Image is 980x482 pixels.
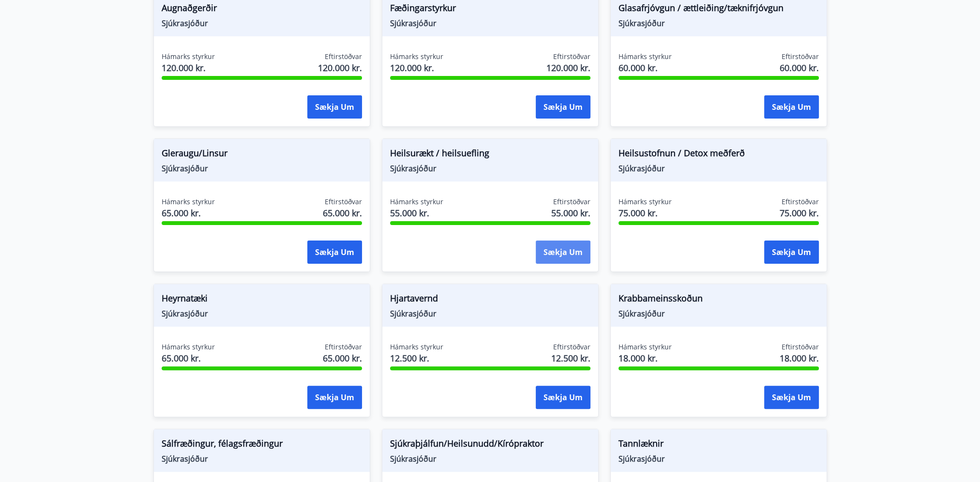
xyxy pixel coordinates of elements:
span: Sjúkrasjóður [162,18,362,29]
span: Eftirstöðvar [782,342,819,352]
span: Hjartavernd [390,292,590,308]
span: 120.000 kr. [318,61,362,74]
button: Sækja um [307,95,362,119]
span: Krabbameinsskoðun [618,292,819,308]
span: Heyrnatæki [162,292,362,308]
span: Fæðingarstyrkur [390,1,590,18]
span: 55.000 kr. [390,207,443,219]
span: Sjúkrasjóður [390,453,590,464]
span: 120.000 kr. [546,61,590,74]
span: 120.000 kr. [162,61,215,74]
span: Tannlæknir [618,437,819,453]
span: 55.000 kr. [551,207,590,219]
span: Glasafrjóvgun / ættleiðing/tæknifrjóvgun [618,1,819,18]
span: Gleraugu/Linsur [162,147,362,163]
span: 12.500 kr. [390,352,443,364]
span: 75.000 kr. [618,207,672,219]
span: Sjúkrasjóður [390,18,590,29]
span: 65.000 kr. [162,207,215,219]
span: 18.000 kr. [780,352,819,364]
span: Hámarks styrkur [390,52,443,61]
span: 75.000 kr. [780,207,819,219]
span: Sjúkrasjóður [162,163,362,174]
span: Hámarks styrkur [618,342,672,352]
span: 60.000 kr. [618,61,672,74]
span: Hámarks styrkur [162,52,215,61]
span: 65.000 kr. [162,352,215,364]
span: Eftirstöðvar [782,197,819,207]
span: Heilsustofnun / Detox meðferð [618,147,819,163]
span: Sjúkrasjóður [618,163,819,174]
span: Eftirstöðvar [553,342,590,352]
span: Augnaðgerðir [162,1,362,18]
button: Sækja um [764,386,819,409]
span: Hámarks styrkur [390,197,443,207]
span: Sjúkrasjóður [162,308,362,319]
button: Sækja um [764,241,819,264]
span: Sjúkrasjóður [162,453,362,464]
span: Sjúkrasjóður [618,453,819,464]
span: Sjúkrasjóður [390,308,590,319]
span: Heilsurækt / heilsuefling [390,147,590,163]
span: 60.000 kr. [780,61,819,74]
span: Hámarks styrkur [618,52,672,61]
button: Sækja um [536,95,590,119]
span: 65.000 kr. [323,352,362,364]
span: 12.500 kr. [551,352,590,364]
span: Eftirstöðvar [325,197,362,207]
span: Hámarks styrkur [162,342,215,352]
span: Hámarks styrkur [390,342,443,352]
span: Hámarks styrkur [162,197,215,207]
button: Sækja um [307,386,362,409]
span: Eftirstöðvar [325,342,362,352]
span: Hámarks styrkur [618,197,672,207]
span: 18.000 kr. [618,352,672,364]
button: Sækja um [764,95,819,119]
button: Sækja um [307,241,362,264]
span: Eftirstöðvar [553,197,590,207]
span: Eftirstöðvar [325,52,362,61]
span: Sálfræðingur, félagsfræðingur [162,437,362,453]
span: Eftirstöðvar [782,52,819,61]
span: Sjúkrasjóður [618,18,819,29]
span: 120.000 kr. [390,61,443,74]
button: Sækja um [536,241,590,264]
span: Sjúkrasjóður [390,163,590,174]
span: Eftirstöðvar [553,52,590,61]
span: Sjúkrasjóður [618,308,819,319]
span: 65.000 kr. [323,207,362,219]
span: Sjúkraþjálfun/Heilsunudd/Kírópraktor [390,437,590,453]
button: Sækja um [536,386,590,409]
